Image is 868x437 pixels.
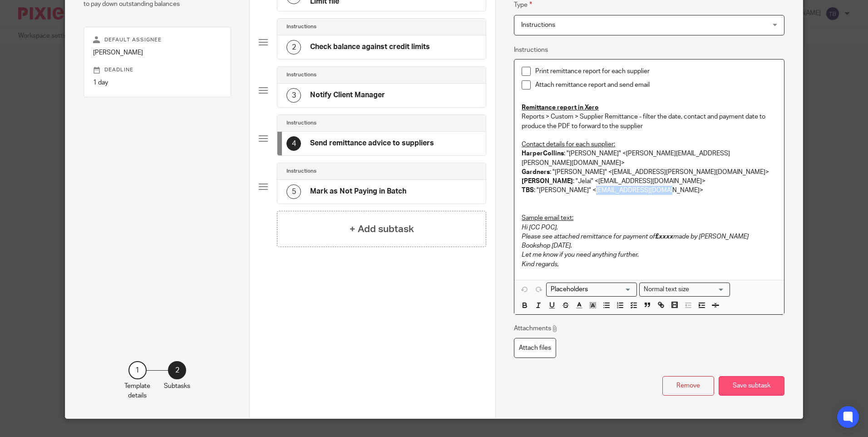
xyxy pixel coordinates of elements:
[522,169,550,175] strong: Gardners
[310,139,434,148] h4: Send remittance advice to suppliers
[522,177,776,186] p: : "Jelai" <[EMAIL_ADDRESS][DOMAIN_NAME]>
[522,224,558,231] em: Hi [CC POC],
[522,252,639,258] em: Let me know if you need anything further.
[286,168,316,175] h4: Instructions
[514,324,558,333] p: Attachments
[310,90,385,100] h4: Notify Client Manager
[168,361,186,379] div: 2
[522,150,564,157] strong: HarperCollins
[522,149,776,168] p: : "[PERSON_NAME]" <[PERSON_NAME][EMAIL_ADDRESS][PERSON_NAME][DOMAIN_NAME]>
[639,283,730,297] div: Text styles
[522,261,559,268] em: Kind regards,
[719,376,784,396] button: Save subtask
[93,78,222,87] p: 1 day
[514,338,556,358] label: Attach files
[522,104,599,111] u: Remittance report in Xero
[522,187,534,194] strong: TBS
[286,40,301,55] div: 2
[692,285,725,294] input: Search for option
[521,22,555,28] span: Instructions
[522,186,776,195] p: : "[PERSON_NAME]" <[EMAIL_ADDRESS][DOMAIN_NAME]>
[522,233,655,240] em: Please see attached remittance for payment of
[286,71,316,79] h4: Instructions
[547,285,631,294] input: Search for option
[93,36,222,44] p: Default assignee
[546,283,637,297] div: Placeholders
[124,382,150,400] p: Template details
[514,45,548,55] label: Instructions
[546,283,637,297] div: Search for option
[639,283,730,297] div: Search for option
[522,168,776,177] p: : "[PERSON_NAME]" <[EMAIL_ADDRESS][PERSON_NAME][DOMAIN_NAME]>
[655,233,673,240] em: £xxxx
[350,222,414,236] h4: + Add subtask
[310,42,430,52] h4: Check balance against credit limits
[286,184,301,199] div: 5
[522,178,573,184] strong: [PERSON_NAME]
[286,136,301,151] div: 4
[522,215,573,221] u: Sample email text:
[522,112,776,131] p: Reports > Custom > Supplier Remittance - filter the date, contact and payment date to produce the...
[535,80,776,89] p: Attach remittance report and send email
[93,66,222,74] p: Deadline
[93,48,222,57] p: [PERSON_NAME]
[522,141,615,148] u: Contact details for each supplier:
[286,88,301,103] div: 3
[286,23,316,30] h4: Instructions
[128,361,147,379] div: 1
[164,382,190,391] p: Subtasks
[535,67,776,76] p: Print remittance report for each supplier
[662,376,714,396] button: Remove
[286,119,316,127] h4: Instructions
[310,187,406,196] h4: Mark as Not Paying in Batch
[641,285,691,294] span: Normal text size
